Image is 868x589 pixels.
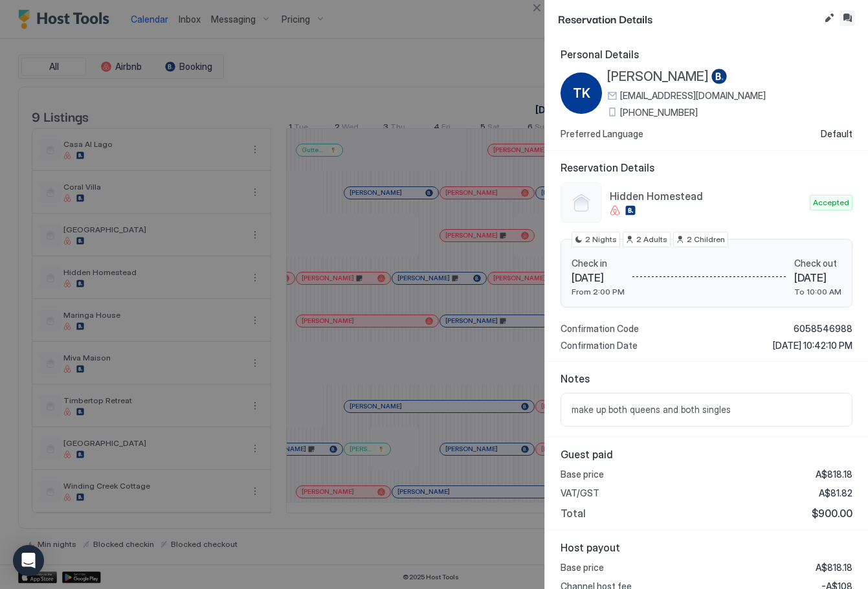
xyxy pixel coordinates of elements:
[773,340,852,351] span: [DATE] 10:42:10 PM
[840,10,855,26] button: Inbox
[585,234,617,245] span: 2 Nights
[561,48,852,61] span: Personal Details
[821,10,837,26] button: Edit reservation
[561,469,604,480] span: Base price
[794,287,841,296] span: To 10:00 AM
[620,90,766,102] span: [EMAIL_ADDRESS][DOMAIN_NAME]
[561,448,852,461] span: Guest paid
[794,323,852,335] span: 6058546988
[561,128,643,140] span: Preferred Language
[607,69,709,85] span: [PERSON_NAME]
[794,258,841,269] span: Check out
[636,234,667,245] span: 2 Adults
[620,107,698,118] span: [PHONE_NUMBER]
[819,487,852,499] span: A$81.82
[816,562,852,573] span: A$818.18
[13,545,44,576] div: Open Intercom Messenger
[794,271,841,284] span: [DATE]
[813,197,849,208] span: Accepted
[572,258,625,269] span: Check in
[687,234,725,245] span: 2 Children
[561,507,586,520] span: Total
[561,161,852,174] span: Reservation Details
[561,372,852,385] span: Notes
[572,287,625,296] span: From 2:00 PM
[558,10,819,27] span: Reservation Details
[561,541,852,554] span: Host payout
[812,507,852,520] span: $900.00
[816,469,852,480] span: A$818.18
[572,404,841,416] span: make up both queens and both singles
[561,340,638,351] span: Confirmation Date
[573,83,590,103] span: TK
[561,323,639,335] span: Confirmation Code
[561,487,599,499] span: VAT/GST
[572,271,625,284] span: [DATE]
[821,128,852,140] span: Default
[610,190,805,203] span: Hidden Homestead
[561,562,604,573] span: Base price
